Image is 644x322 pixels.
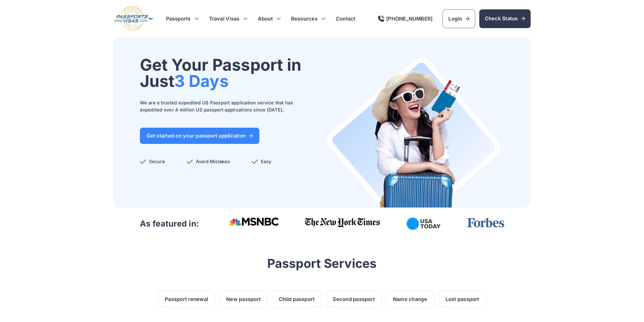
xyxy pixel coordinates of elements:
span: Get started on your passport application [147,133,253,138]
h3: Resources [291,15,326,22]
a: About [258,15,273,22]
p: Easy [252,158,272,165]
span: 3 Days [174,71,228,91]
p: We are a trusted expedited US Passport application service that has expedited over 4 million US p... [140,99,302,113]
h2: Passport Services [140,256,504,271]
a: Passport renewal [158,291,215,308]
img: USA Today [407,218,441,230]
h3: Travel Visas [209,15,248,22]
h3: As featured in: [140,219,199,229]
a: Second passport [326,291,382,308]
img: Where can I get a Passport Near Me? [326,57,501,207]
span: Login [448,15,469,22]
a: Check Status [479,9,531,28]
p: Secure [140,158,165,165]
img: Logo [114,6,154,31]
a: Name change [386,291,434,308]
h1: Get Your Passport in Just [140,57,302,89]
img: Msnbc [229,218,279,226]
a: Child passport [272,291,321,308]
h3: Passports [166,15,199,22]
a: [PHONE_NUMBER] [378,16,432,22]
a: Get started on your passport application [140,128,260,144]
img: Forbes [467,218,504,228]
p: Avoid Mistakes [187,158,230,165]
a: Lost passport [439,291,486,308]
a: Contact [336,15,356,22]
img: The New York Times [305,218,380,228]
span: Check Status [485,15,525,22]
a: New passport [219,291,267,308]
a: Login [443,9,475,28]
